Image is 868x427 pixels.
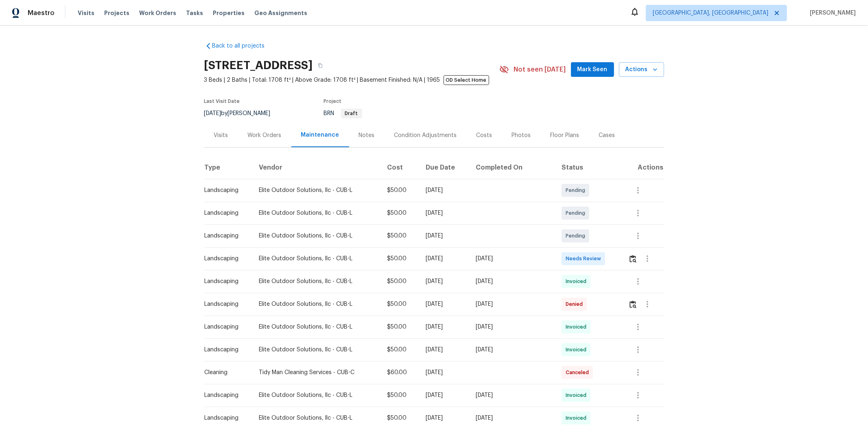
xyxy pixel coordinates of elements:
[204,111,221,116] span: [DATE]
[204,76,499,84] span: 3 Beds | 2 Baths | Total: 1708 ft² | Above Grade: 1708 ft² | Basement Finished: N/A | 1965
[599,131,615,139] div: Cases
[653,9,768,17] span: [GEOGRAPHIC_DATA], [GEOGRAPHIC_DATA]
[259,209,374,217] div: Elite Outdoor Solutions, llc - CUB-L
[205,346,246,354] div: Landscaping
[426,186,463,194] div: [DATE]
[394,131,457,139] div: Condition Adjustments
[476,346,549,354] div: [DATE]
[566,186,588,194] span: Pending
[622,156,664,179] th: Actions
[566,209,588,217] span: Pending
[476,277,549,285] div: [DATE]
[566,391,590,399] span: Invoiced
[387,414,413,422] div: $50.00
[205,391,246,399] div: Landscaping
[476,391,549,399] div: [DATE]
[213,9,245,17] span: Properties
[619,62,664,77] button: Actions
[628,294,638,314] button: Review Icon
[78,9,94,17] span: Visits
[259,368,374,377] div: Tidy Man Cleaning Services - CUB-C
[387,186,413,194] div: $50.00
[259,323,374,331] div: Elite Outdoor Solutions, llc - CUB-L
[387,346,413,354] div: $50.00
[514,65,566,74] span: Not seen [DATE]
[204,99,240,104] span: Last Visit Date
[139,9,176,17] span: Work Orders
[566,277,590,285] span: Invoiced
[387,323,413,331] div: $50.00
[259,277,374,285] div: Elite Outdoor Solutions, llc - CUB-L
[566,414,590,422] span: Invoiced
[426,368,463,377] div: [DATE]
[571,62,614,77] button: Mark Seen
[205,186,246,194] div: Landscaping
[204,42,282,50] a: Back to all projects
[420,156,470,179] th: Due Date
[387,255,413,263] div: $50.00
[205,209,246,217] div: Landscaping
[630,255,636,263] img: Review Icon
[205,368,246,377] div: Cleaning
[566,300,586,308] span: Denied
[205,232,246,240] div: Landscaping
[426,391,463,399] div: [DATE]
[205,300,246,308] div: Landscaping
[476,414,549,422] div: [DATE]
[426,414,463,422] div: [DATE]
[426,255,463,263] div: [DATE]
[566,232,588,240] span: Pending
[476,300,549,308] div: [DATE]
[444,75,489,85] span: OD Select Home
[204,61,313,70] h2: [STREET_ADDRESS]
[426,277,463,285] div: [DATE]
[566,368,592,377] span: Canceled
[186,10,203,16] span: Tasks
[387,368,413,377] div: $60.00
[259,232,374,240] div: Elite Outdoor Solutions, llc - CUB-L
[259,186,374,194] div: Elite Outdoor Solutions, llc - CUB-L
[625,65,658,75] span: Actions
[807,9,856,17] span: [PERSON_NAME]
[566,323,590,331] span: Invoiced
[566,255,604,263] span: Needs Review
[577,65,608,75] span: Mark Seen
[313,58,328,73] button: Copy Address
[426,346,463,354] div: [DATE]
[512,131,531,139] div: Photos
[204,109,280,118] div: by [PERSON_NAME]
[477,131,492,139] div: Costs
[259,255,374,263] div: Elite Outdoor Solutions, llc - CUB-L
[324,99,342,104] span: Project
[205,277,246,285] div: Landscaping
[253,156,381,179] th: Vendor
[204,156,253,179] th: Type
[205,323,246,331] div: Landscaping
[254,9,307,17] span: Geo Assignments
[387,391,413,399] div: $50.00
[630,301,636,308] img: Review Icon
[259,300,374,308] div: Elite Outdoor Solutions, llc - CUB-L
[342,111,361,116] span: Draft
[205,414,246,422] div: Landscaping
[555,156,622,179] th: Status
[259,346,374,354] div: Elite Outdoor Solutions, llc - CUB-L
[359,131,375,139] div: Notes
[426,232,463,240] div: [DATE]
[214,131,228,139] div: Visits
[469,156,555,179] th: Completed On
[301,131,339,139] div: Maintenance
[248,131,282,139] div: Work Orders
[628,249,638,268] button: Review Icon
[387,277,413,285] div: $50.00
[426,209,463,217] div: [DATE]
[426,300,463,308] div: [DATE]
[476,323,549,331] div: [DATE]
[205,255,246,263] div: Landscaping
[28,9,55,17] span: Maestro
[387,232,413,240] div: $50.00
[551,131,579,139] div: Floor Plans
[566,346,590,354] span: Invoiced
[104,9,129,17] span: Projects
[387,300,413,308] div: $50.00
